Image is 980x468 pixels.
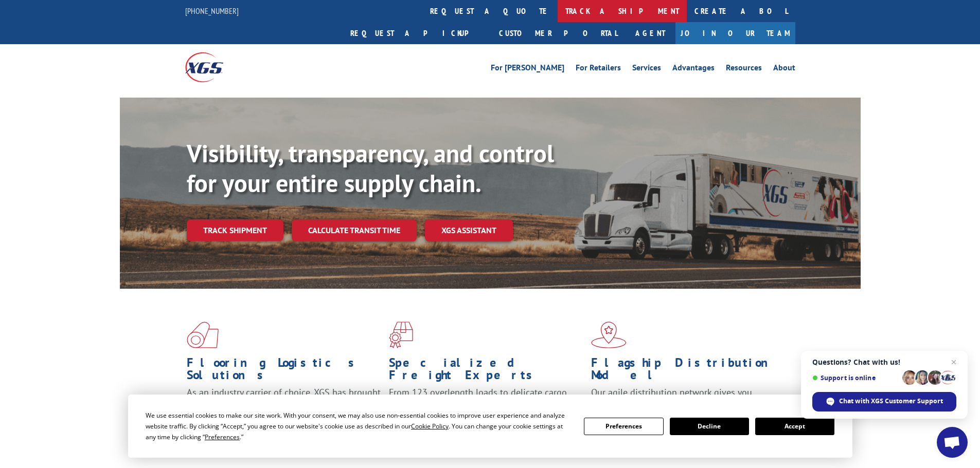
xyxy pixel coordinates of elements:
a: Request a pickup [343,22,491,44]
a: Resources [726,64,762,75]
h1: Flagship Distribution Model [591,357,786,386]
a: Track shipment [187,219,283,241]
span: Questions? Chat with us! [812,358,956,366]
img: xgs-icon-flagship-distribution-model-red [591,322,627,348]
button: Accept [755,418,834,435]
a: [PHONE_NUMBER] [185,6,239,16]
div: Cookie Consent Prompt [128,395,852,458]
button: Decline [670,418,749,435]
h1: Flooring Logistics Solutions [187,357,381,386]
a: XGS ASSISTANT [425,219,513,241]
a: Calculate transit time [292,219,417,241]
b: Visibility, transparency, and control for your entire supply chain. [187,137,554,199]
a: Open chat [937,427,968,458]
span: Our agile distribution network gives you nationwide inventory management on demand. [591,386,780,410]
span: Cookie Policy [411,422,449,430]
span: Support is online [812,374,899,382]
a: Agent [625,22,675,44]
span: Preferences [205,433,240,441]
a: About [773,64,795,75]
span: Chat with XGS Customer Support [839,397,943,406]
a: For [PERSON_NAME] [491,64,564,75]
p: From 123 overlength loads to delicate cargo, our experienced staff knows the best way to move you... [389,386,583,432]
img: xgs-icon-total-supply-chain-intelligence-red [187,322,219,348]
a: Customer Portal [491,22,625,44]
span: Chat with XGS Customer Support [812,392,956,411]
button: Preferences [584,418,663,435]
a: Join Our Team [675,22,795,44]
img: xgs-icon-focused-on-flooring-red [389,322,413,348]
a: Services [632,64,661,75]
a: For Retailers [576,64,621,75]
a: Advantages [672,64,715,75]
div: We use essential cookies to make our site work. With your consent, we may also use non-essential ... [146,410,572,442]
h1: Specialized Freight Experts [389,357,583,386]
span: As an industry carrier of choice, XGS has brought innovation and dedication to flooring logistics... [187,386,381,423]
